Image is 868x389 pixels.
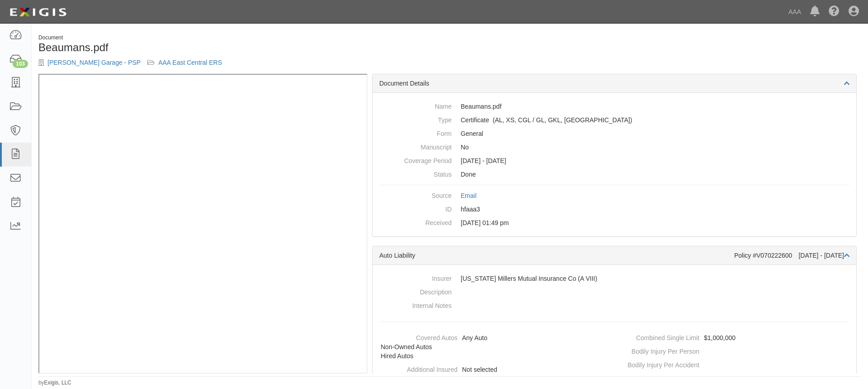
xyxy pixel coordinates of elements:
[47,59,141,66] a: [PERSON_NAME] Garage - PSP
[379,285,452,297] dt: Description
[379,251,734,260] div: Auto Liability
[379,100,849,113] dd: Beaumans.pdf
[379,127,849,140] dd: General
[379,216,452,227] dt: Received
[376,331,611,363] dd: Any Auto, Non-Owned Autos, Hired Autos
[461,192,476,199] a: Email
[38,34,443,42] div: Document
[379,168,849,181] dd: Done
[376,331,458,342] dt: Covered Autos
[44,379,71,386] a: Exigis, LLC
[13,60,28,68] div: 103
[379,154,452,165] dt: Coverage Period
[379,127,452,138] dt: Form
[379,272,849,285] dd: [US_STATE] Millers Mutual Insurance Co (A VIII)
[618,372,699,383] dt: Property Damage
[379,202,452,214] dt: ID
[379,168,452,179] dt: Status
[379,140,452,152] dt: Manuscript
[379,154,849,168] dd: [DATE] - [DATE]
[379,189,452,200] dt: Source
[376,363,611,376] dd: Not selected
[784,3,806,21] a: AAA
[734,251,849,260] div: Policy #V070222600 [DATE] - [DATE]
[379,272,452,283] dt: Insurer
[618,345,699,356] dt: Bodily Injury Per Person
[7,4,69,20] img: logo-5460c22ac91f19d4615b14bd174203de0afe785f0fc80cf4dbbc73dc1793850b.png
[376,363,458,374] dt: Additional Insured
[829,6,840,17] i: Help Center - Complianz
[373,74,856,93] div: Document Details
[379,140,849,154] dd: No
[379,113,452,125] dt: Type
[618,331,699,342] dt: Combined Single Limit
[379,216,849,230] dd: [DATE] 01:49 pm
[618,358,699,370] dt: Bodily Injury Per Accident
[38,379,71,387] small: by
[158,59,222,66] a: AAA East Central ERS
[379,202,849,216] dd: hfaaa3
[379,299,452,310] dt: Internal Notes
[379,100,452,111] dt: Name
[38,42,443,53] h1: Beaumans.pdf
[618,331,853,345] dd: $1,000,000
[379,113,849,127] dd: Auto Liability Excess/Umbrella Liability Commercial General Liability / Garage Liability Garage K...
